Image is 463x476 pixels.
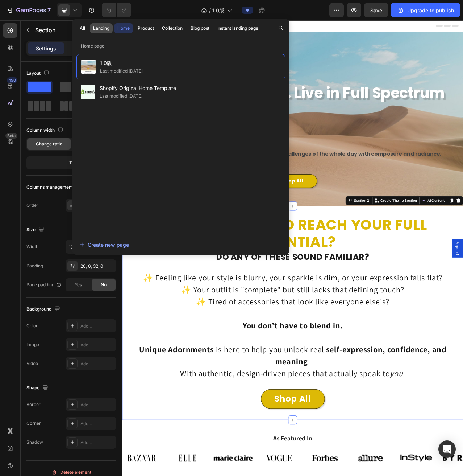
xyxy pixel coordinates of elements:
div: Add... [80,323,114,329]
div: Last modified [DATE] [100,67,143,75]
div: Add... [80,439,114,446]
span: Yes [75,282,82,288]
div: Column width [26,126,65,135]
iframe: Design area [122,20,463,476]
div: All [80,25,85,32]
p: 7 [47,6,51,15]
p: Section [35,26,95,34]
div: Add... [80,420,114,427]
div: Section 2 [294,227,316,233]
div: Open Intercom Messenger [438,440,456,458]
div: Last modified [DATE] [100,93,142,100]
div: Shadow [26,439,43,446]
div: Order [26,202,38,209]
div: Home [117,25,130,32]
p: Create Theme Section [329,227,376,233]
button: Create new page [79,237,282,252]
div: 20, 0, 32, 0 [80,263,114,270]
div: Page padding [26,282,62,288]
div: Layout [26,69,51,78]
div: 450 [7,77,17,83]
button: Landing [90,23,113,33]
div: 12 [28,158,115,168]
div: Color [26,323,38,329]
span: No [101,282,107,288]
p: ✨ Tired of accessories that look like everyone else's? [1,351,434,366]
strong: ​self-expression, confidence, and meaning​ [195,413,413,442]
span: Change ratio [36,141,62,147]
div: Beta [5,133,17,139]
button: Instant landing page [214,23,262,33]
span: Shopify Original Home Template [100,84,176,93]
div: Columns management [26,182,83,192]
p: Shop All [204,201,231,209]
p: ​ ​ is here to help you unlock real ​ ​. [1,412,434,443]
p: With authentic, design-driven pieces that actually speak to . [1,443,434,458]
div: Undo/Redo [102,3,131,17]
button: Product [134,23,157,33]
div: Product [138,25,154,32]
div: Add... [80,342,114,348]
button: Upgrade to publish [391,3,460,17]
p: ✨ Your outfit is "complete" but still lacks that defining touch? [1,336,434,351]
a: Shop All [186,196,249,214]
p: showcase your unique aura, and help you face the challenges of the whole day with composure and r... [1,165,434,175]
div: Video [26,360,38,367]
div: Shape [26,383,50,393]
button: AI Content [380,226,412,234]
div: Create new page [80,241,129,249]
button: Collection [159,23,186,33]
button: Save [364,3,388,17]
div: Width [26,243,38,250]
p: Advanced [71,45,96,52]
div: Add... [80,361,114,367]
div: Background [26,304,62,314]
button: Blog post [187,23,213,33]
div: Corner [26,420,41,427]
span: 1.0版 [212,7,224,14]
button: Home [114,23,133,33]
i: you [341,443,358,457]
div: Border [26,401,41,408]
input: Auto [66,240,116,253]
div: Add... [80,402,114,408]
span: / [209,7,211,14]
strong: You don’t have to blend in. [154,382,281,396]
div: Landing [93,25,109,32]
span: 1.0版 [100,59,143,67]
button: 7 [3,3,54,17]
div: Size [26,225,46,235]
button: All [76,23,88,33]
p: Home page [72,42,289,50]
span: Save [370,7,382,13]
div: Padding [26,263,43,269]
div: Collection [162,25,183,32]
p: Settings [36,45,56,52]
div: Blog post [191,25,209,32]
div: Upgrade to publish [397,7,454,14]
span: Popup 1 [424,282,431,300]
strong: ​Unique Adornments​ [22,413,117,426]
div: Instant landing page [217,25,258,32]
div: Image [26,341,39,348]
p: ✨ Feeling like your style is blurry, your sparkle is dim, or your expression falls flat? [1,321,434,336]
